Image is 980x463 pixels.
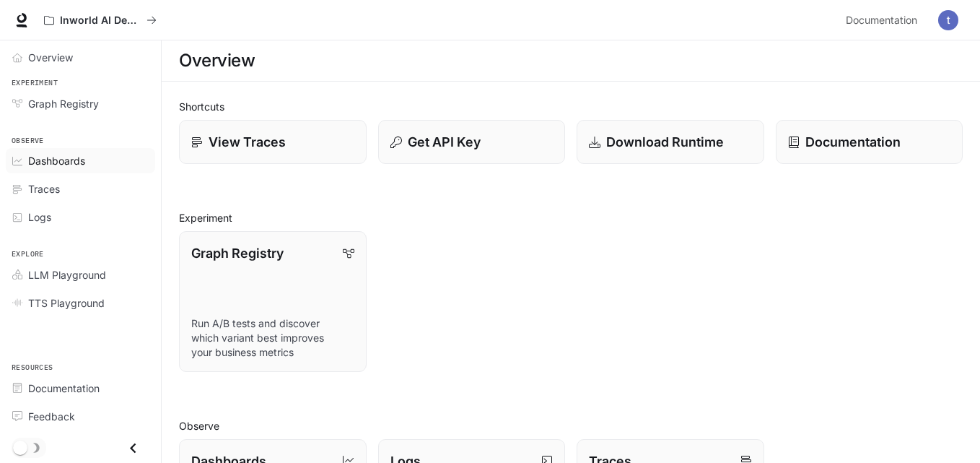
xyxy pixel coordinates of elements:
[6,290,155,316] a: TTS Playground
[28,50,73,65] span: Overview
[6,262,155,287] a: LLM Playground
[6,176,155,202] a: Traces
[209,132,286,152] p: View Traces
[179,120,367,164] a: View Traces
[776,120,963,164] a: Documentation
[378,120,566,164] button: Get API Key
[117,433,149,463] button: Close drawer
[28,267,106,282] span: LLM Playground
[6,91,155,116] a: Graph Registry
[6,404,155,429] a: Feedback
[6,376,155,401] a: Documentation
[179,46,255,75] h1: Overview
[6,148,155,173] a: Dashboards
[938,10,958,30] img: User avatar
[179,99,963,114] h2: Shortcuts
[191,243,284,263] p: Graph Registry
[577,120,764,164] a: Download Runtime
[28,153,85,168] span: Dashboards
[191,316,354,360] p: Run A/B tests and discover which variant best improves your business metrics
[60,14,141,27] p: Inworld AI Demos
[846,12,917,30] span: Documentation
[28,409,75,424] span: Feedback
[28,181,60,196] span: Traces
[13,439,27,455] span: Dark mode toggle
[28,381,100,396] span: Documentation
[179,231,367,372] a: Graph RegistryRun A/B tests and discover which variant best improves your business metrics
[6,45,155,70] a: Overview
[408,132,481,152] p: Get API Key
[28,209,51,225] span: Logs
[28,96,99,111] span: Graph Registry
[179,418,963,433] h2: Observe
[38,6,163,35] button: All workspaces
[179,210,963,225] h2: Experiment
[805,132,901,152] p: Documentation
[840,6,928,35] a: Documentation
[6,204,155,230] a: Logs
[934,6,963,35] button: User avatar
[28,295,105,311] span: TTS Playground
[606,132,724,152] p: Download Runtime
